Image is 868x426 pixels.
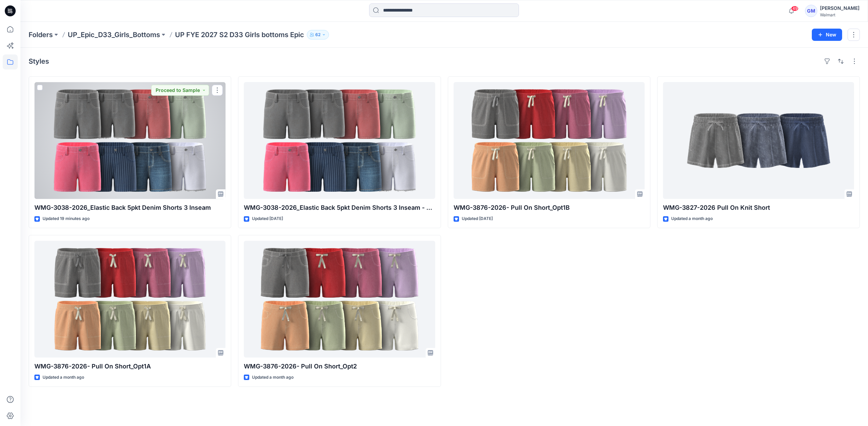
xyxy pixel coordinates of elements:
a: WMG-3876-2026- Pull On Short_Opt1A [34,241,225,358]
p: Updated a month ago [671,215,713,222]
a: WMG-3876-2026- Pull On Short_Opt1B [454,82,645,199]
a: UP_Epic_D33_Girls_Bottoms [68,30,160,40]
button: New [812,29,842,41]
p: Updated a month ago [43,374,84,381]
div: GM [805,5,817,17]
span: 49 [791,6,799,11]
a: WMG-3038-2026_Elastic Back 5pkt Denim Shorts 3 Inseam - Cost Opt [244,82,435,199]
a: Folders [29,30,53,40]
p: Updated [DATE] [462,215,493,222]
a: WMG-3876-2026- Pull On Short_Opt2 [244,241,435,358]
p: WMG-3876-2026- Pull On Short_Opt2 [244,362,435,371]
p: WMG-3876-2026- Pull On Short_Opt1B [454,203,645,212]
p: Updated 19 minutes ago [43,215,90,222]
p: Updated a month ago [252,374,294,381]
div: [PERSON_NAME] [820,4,859,12]
p: 62 [315,31,320,38]
p: WMG-3827-2026 Pull On Knit Short [663,203,854,212]
p: UP FYE 2027 S2 D33 Girls bottoms Epic [175,30,304,40]
a: WMG-3827-2026 Pull On Knit Short [663,82,854,199]
p: WMG-3038-2026_Elastic Back 5pkt Denim Shorts 3 Inseam [34,203,225,212]
div: Walmart [820,12,859,17]
p: WMG-3876-2026- Pull On Short_Opt1A [34,362,225,371]
a: WMG-3038-2026_Elastic Back 5pkt Denim Shorts 3 Inseam [34,82,225,199]
h4: Styles [29,57,49,65]
button: 62 [307,30,329,40]
p: WMG-3038-2026_Elastic Back 5pkt Denim Shorts 3 Inseam - Cost Opt [244,203,435,212]
p: Updated [DATE] [252,215,283,222]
